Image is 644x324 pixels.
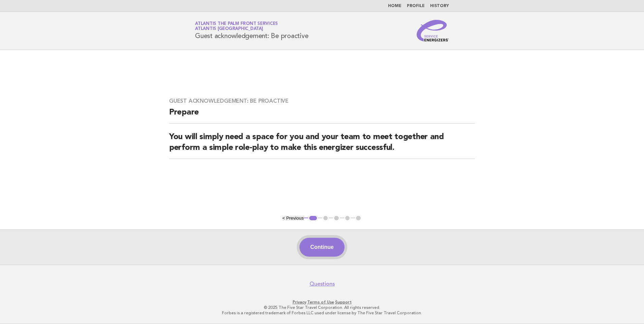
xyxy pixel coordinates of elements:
h2: You will simply need a space for you and your team to meet together and perform a simple role-pla... [169,132,475,159]
a: History [430,4,449,8]
h1: Guest acknowledgement: Be proactive [195,22,308,39]
button: < Previous [282,216,303,221]
a: Support [335,300,352,304]
span: Atlantis [GEOGRAPHIC_DATA] [195,27,263,31]
p: Forbes is a registered trademark of Forbes LLC used under license by The Five Star Travel Corpora... [116,310,528,316]
a: Atlantis The Palm Front ServicesAtlantis [GEOGRAPHIC_DATA] [195,22,278,31]
a: Profile [407,4,425,8]
a: Home [388,4,401,8]
p: © 2025 The Five Star Travel Corporation. All rights reserved. [116,305,528,310]
a: Terms of Use [307,300,334,304]
button: 1 [308,215,318,222]
h2: Prepare [169,107,475,124]
h3: Guest acknowledgement: Be proactive [169,98,475,104]
button: Continue [299,238,344,257]
p: · · [116,299,528,305]
a: Questions [310,281,335,287]
a: Privacy [293,300,306,304]
img: Service Energizers [417,20,449,41]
